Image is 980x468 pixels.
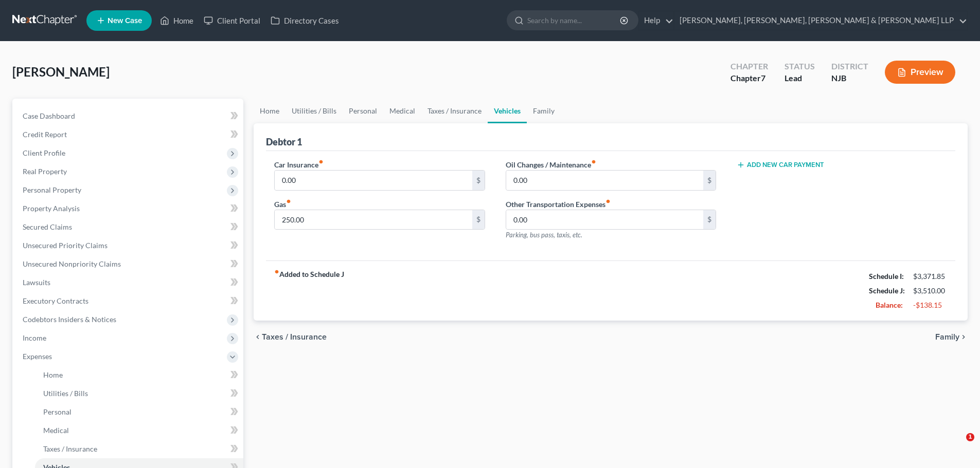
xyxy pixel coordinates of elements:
input: -- [275,171,472,190]
span: Parking, bus pass, taxis, etc. [506,231,582,239]
a: Utilities / Bills [35,384,243,403]
span: Case Dashboard [23,111,75,120]
a: [PERSON_NAME], [PERSON_NAME], [PERSON_NAME] & [PERSON_NAME] LLP [674,11,967,30]
input: -- [506,210,703,230]
strong: Schedule J: [869,286,905,295]
span: Credit Report [23,130,67,139]
iframe: Intercom live chat [945,433,970,458]
span: Property Analysis [23,204,80,213]
strong: Balance: [876,301,903,309]
div: NJB [831,72,868,84]
div: -$138.15 [913,300,947,310]
span: Family [935,333,959,341]
button: chevron_left Taxes / Insurance [254,333,327,341]
a: Home [35,366,243,384]
span: Unsecured Priority Claims [23,241,108,250]
div: $ [703,171,716,190]
a: Unsecured Priority Claims [14,236,243,255]
i: fiber_manual_record [318,159,324,164]
a: Utilities / Bills [286,99,343,123]
a: Vehicles [488,99,527,123]
a: Property Analysis [14,199,243,218]
span: New Case [108,17,142,25]
div: Lead [785,72,815,84]
i: chevron_right [959,333,968,341]
span: 7 [761,73,765,83]
span: Utilities / Bills [43,389,88,398]
div: $3,510.00 [913,286,947,296]
label: Car Insurance [274,159,324,170]
span: [PERSON_NAME] [12,64,110,79]
span: Income [23,333,46,342]
i: fiber_manual_record [605,199,611,204]
input: Search by name... [527,11,621,30]
i: fiber_manual_record [274,269,279,274]
input: -- [506,171,703,190]
a: Executory Contracts [14,292,243,310]
a: Medical [383,99,421,123]
div: $ [703,210,716,230]
label: Other Transportation Expenses [506,199,611,210]
strong: Schedule I: [869,272,904,280]
a: Medical [35,421,243,440]
button: Add New Car Payment [737,161,824,169]
a: Credit Report [14,125,243,144]
a: Home [155,11,199,30]
a: Lawsuits [14,273,243,292]
a: Directory Cases [265,11,344,30]
span: Medical [43,426,69,435]
span: 1 [966,433,974,441]
a: Client Portal [199,11,265,30]
button: Preview [885,61,955,84]
a: Family [527,99,561,123]
div: $3,371.85 [913,271,947,282]
div: $ [472,171,485,190]
div: Chapter [730,61,768,72]
div: Status [785,61,815,72]
div: District [831,61,868,72]
a: Unsecured Nonpriority Claims [14,255,243,273]
a: Personal [35,403,243,421]
a: Taxes / Insurance [35,440,243,458]
span: Real Property [23,167,67,176]
i: chevron_left [254,333,262,341]
span: Executory Contracts [23,296,88,305]
div: Debtor 1 [266,136,302,148]
a: Secured Claims [14,218,243,236]
span: Home [43,370,63,379]
i: fiber_manual_record [591,159,596,164]
span: Unsecured Nonpriority Claims [23,259,121,268]
span: Lawsuits [23,278,50,287]
div: $ [472,210,485,230]
span: Codebtors Insiders & Notices [23,315,116,324]
span: Personal Property [23,185,81,194]
span: Client Profile [23,148,65,157]
button: Family chevron_right [935,333,968,341]
a: Help [639,11,673,30]
i: fiber_manual_record [286,199,291,204]
label: Oil Changes / Maintenance [506,159,596,170]
a: Case Dashboard [14,107,243,125]
span: Secured Claims [23,222,72,231]
span: Taxes / Insurance [262,333,327,341]
label: Gas [274,199,291,210]
span: Expenses [23,352,52,361]
span: Personal [43,407,72,416]
span: Taxes / Insurance [43,444,97,453]
a: Personal [343,99,383,123]
strong: Added to Schedule J [274,269,344,312]
a: Taxes / Insurance [421,99,488,123]
div: Chapter [730,72,768,84]
input: -- [275,210,472,230]
a: Home [254,99,286,123]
